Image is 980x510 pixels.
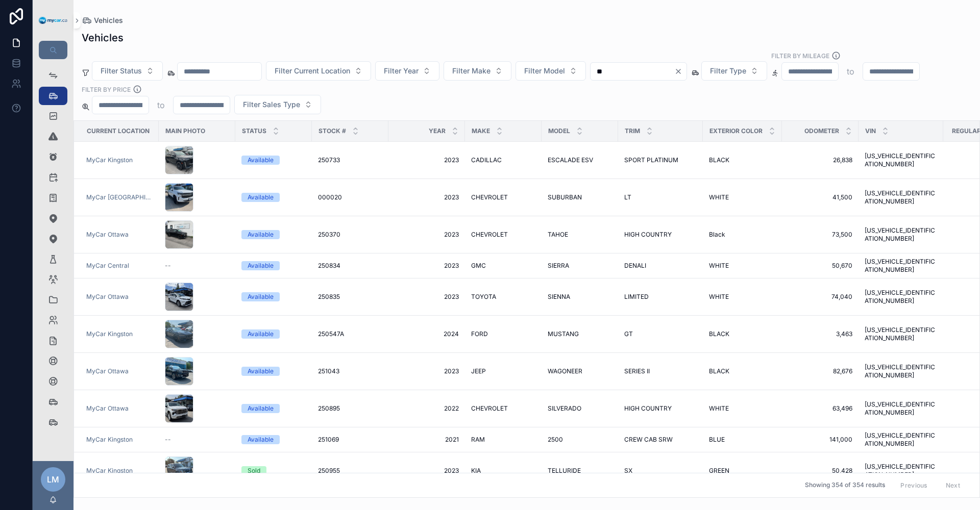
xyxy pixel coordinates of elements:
[86,293,129,301] a: MyCar Ottawa
[865,326,937,342] span: [US_VEHICLE_IDENTIFICATION_NUMBER]
[548,156,612,164] a: ESCALADE ESV
[624,231,672,239] span: HIGH COUNTRY
[788,293,852,301] a: 74,040
[86,193,153,201] a: MyCar [GEOGRAPHIC_DATA]
[86,156,133,164] a: MyCar Kingston
[471,262,535,270] a: GMC
[788,330,852,338] span: 3,463
[710,66,746,76] span: Filter Type
[865,363,937,379] a: [US_VEHICLE_IDENTIFICATION_NUMBER]
[865,289,937,305] span: [US_VEHICLE_IDENTIFICATION_NUMBER]
[624,193,697,201] a: LT
[471,156,502,164] span: CADILLAC
[248,404,274,413] div: Available
[788,404,852,413] span: 63,496
[318,127,346,135] span: Stock #
[548,436,563,444] span: 2500
[248,261,274,270] div: Available
[865,463,937,479] a: [US_VEHICLE_IDENTIFICATION_NUMBER]
[471,436,535,444] a: RAM
[86,262,129,270] span: MyCar Central
[86,467,153,475] a: MyCar Kingston
[318,193,382,201] a: 000020
[548,293,612,301] a: SIENNA
[82,15,123,25] a: Vehicles
[241,193,306,202] a: Available
[865,189,937,206] span: [US_VEHICLE_IDENTIFICATION_NUMBER]
[94,15,123,25] span: Vehicles
[471,367,535,375] a: JEEP
[395,330,459,338] a: 2024
[624,404,697,413] a: HIGH COUNTRY
[86,404,129,413] span: MyCar Ottawa
[86,231,129,239] span: MyCar Ottawa
[429,127,446,135] span: Year
[318,330,382,338] a: 250547A
[709,330,776,338] a: BLACK
[471,467,535,475] a: KIA
[395,231,459,239] span: 2023
[624,404,672,413] span: HIGH COUNTRY
[788,467,852,475] span: 50,428
[471,330,535,338] a: FORD
[548,330,579,338] span: MUSTANG
[86,367,129,375] span: MyCar Ottawa
[241,230,306,239] a: Available
[548,127,570,135] span: Model
[86,293,153,301] a: MyCar Ottawa
[548,330,612,338] a: MUSTANG
[624,436,673,444] span: CREW CAB SRW
[157,99,165,111] p: to
[395,193,459,201] a: 2023
[318,293,382,301] a: 250835
[548,262,612,270] a: SIERRA
[471,404,508,413] span: CHEVROLET
[471,367,486,375] span: JEEP
[709,467,776,475] a: GREEN
[709,262,776,270] a: WHITE
[788,262,852,270] a: 50,670
[624,262,646,270] span: DENALI
[165,262,229,270] a: --
[788,156,852,164] span: 26,838
[709,436,725,444] span: BLUE
[318,367,339,375] span: 251043
[241,329,306,339] a: Available
[395,262,459,270] a: 2023
[241,404,306,413] a: Available
[318,293,340,301] span: 250835
[395,467,459,475] span: 2023
[86,262,153,270] a: MyCar Central
[709,193,729,201] span: WHITE
[395,156,459,164] a: 2023
[865,226,937,243] span: [US_VEHICLE_IDENTIFICATION_NUMBER]
[86,436,133,444] a: MyCar Kingston
[788,231,852,239] a: 73,500
[624,436,697,444] a: CREW CAB SRW
[548,404,612,413] a: SILVERADO
[865,258,937,274] span: [US_VEHICLE_IDENTIFICATION_NUMBER]
[516,61,586,81] button: Select Button
[548,293,570,301] span: SIENNA
[86,404,153,413] a: MyCar Ottawa
[318,404,340,413] span: 250895
[318,367,382,375] a: 251043
[318,436,382,444] a: 251069
[275,66,350,76] span: Filter Current Location
[788,193,852,201] a: 41,500
[624,330,697,338] a: GT
[709,231,776,239] a: Black
[471,193,508,201] span: CHEVROLET
[788,367,852,375] a: 82,676
[548,231,568,239] span: TAHOE
[318,467,340,475] span: 250955
[86,467,133,475] a: MyCar Kingston
[548,231,612,239] a: TAHOE
[548,262,569,270] span: SIERRA
[318,262,382,270] a: 250834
